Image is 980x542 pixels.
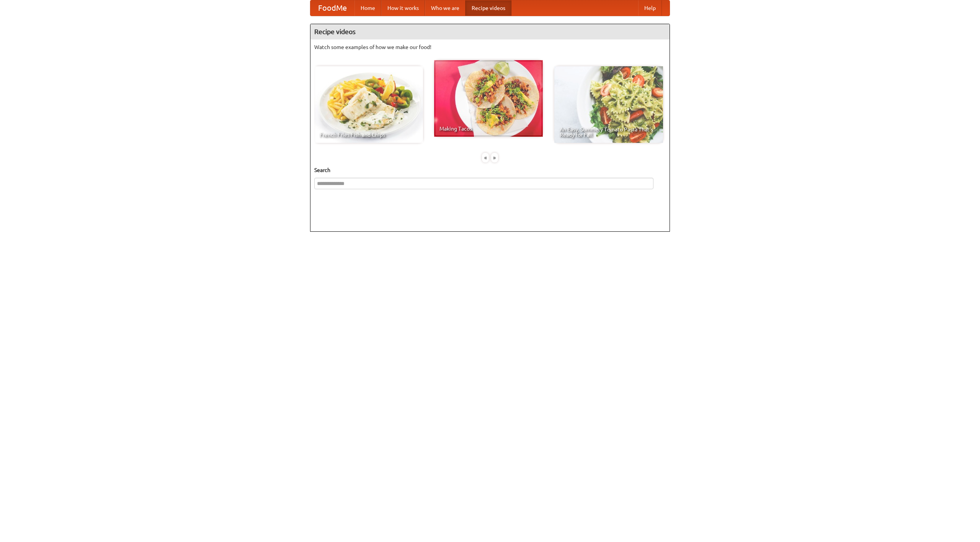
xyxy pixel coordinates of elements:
[310,24,670,39] h4: Recipe videos
[381,0,425,16] a: How it works
[314,43,666,51] p: Watch some examples of how we make our food!
[314,66,423,143] a: French Fries Fish and Chips
[354,0,381,16] a: Home
[554,66,663,143] a: An Easy, Summery Tomato Pasta That's Ready for Fall
[638,0,662,16] a: Help
[320,132,418,138] span: French Fries Fish and Chips
[425,0,465,16] a: Who we are
[310,0,354,16] a: FoodMe
[434,60,543,137] a: Making Tacos
[560,127,658,138] span: An Easy, Summery Tomato Pasta That's Ready for Fall
[491,153,498,162] div: »
[482,153,489,162] div: «
[439,126,537,131] span: Making Tacos
[314,166,666,174] h5: Search
[465,0,511,16] a: Recipe videos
